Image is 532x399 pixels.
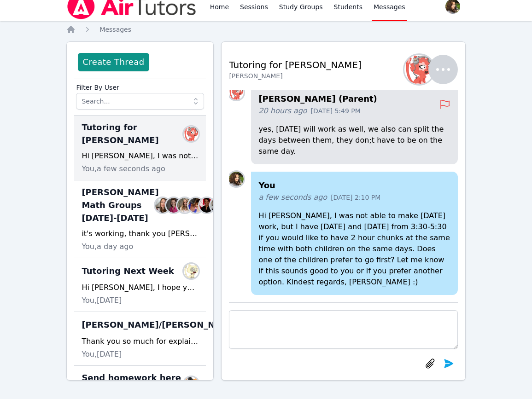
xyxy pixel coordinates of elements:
div: Tutoring Next WeekKira DubovskaHi [PERSON_NAME], I hope you are having a great week. I was wonder... [74,258,206,312]
span: You, [DATE] [82,295,122,306]
input: Search... [76,93,204,110]
span: a few seconds ago [258,192,327,203]
span: [DATE] 2:10 PM [331,193,380,202]
div: Hi [PERSON_NAME], I hope you are having a great week. I was wondering if you would be able to mov... [82,282,199,293]
span: Tutoring for [PERSON_NAME] [82,121,187,147]
img: Sandra Davis [177,198,192,213]
button: Yuliya Shekhtman [410,55,458,84]
img: Michelle Dalton [210,198,225,213]
img: Yuliya Shekhtman [184,127,199,141]
img: Alexis Asiama [188,198,203,213]
nav: Breadcrumb [66,25,465,34]
img: Yuliya Shekhtman [404,55,434,84]
span: Send homework here :) [82,371,187,397]
button: Create Thread [78,53,149,71]
img: Kira Dubovska [184,264,199,278]
div: [PERSON_NAME]/[PERSON_NAME]Joyce LawThank you so much for explaining that [PERSON_NAME], I apprec... [74,312,206,366]
div: Thank you so much for explaining that [PERSON_NAME], I appreciate you, and that makes a lot of se... [82,336,199,347]
div: it's working, thank you [PERSON_NAME]! :) [82,228,199,239]
p: yes, [DATE] will work as well, we also can split the days between them, they don;t have to be on ... [258,124,450,157]
img: Rebecca Miller [166,198,181,213]
h4: [PERSON_NAME] (Parent) [258,93,439,105]
p: Hi [PERSON_NAME], I was not able to make [DATE] work, but I have [DATE] and [DATE] from 3:30-5:30... [258,210,450,288]
img: Diana Carle [229,172,244,186]
div: Hi [PERSON_NAME], I was not able to make [DATE] work, but I have [DATE] and [DATE] from 3:30-5:30... [82,150,199,162]
span: Tutoring Next Week [82,265,174,278]
h2: Tutoring for [PERSON_NAME] [229,58,361,71]
span: [PERSON_NAME]/[PERSON_NAME] [82,318,239,331]
span: [DATE] 5:49 PM [311,106,361,116]
span: [PERSON_NAME] Math Groups [DATE]-[DATE] [82,186,158,225]
img: Yuliya Shekhtman [229,85,244,100]
img: Sarah Benzinger [155,198,170,213]
label: Filter By User [76,79,204,93]
div: [PERSON_NAME] [229,71,361,81]
div: Tutoring for [PERSON_NAME]Yuliya ShekhtmanHi [PERSON_NAME], I was not able to make [DATE] work, b... [74,116,206,180]
span: You, a day ago [82,241,133,252]
span: You, a few seconds ago [82,163,165,174]
span: Messages [374,2,405,12]
a: Messages [99,25,131,34]
img: Nya Avery [184,377,199,392]
span: You, [DATE] [82,349,122,360]
span: Messages [99,26,131,33]
span: 20 hours ago [258,105,307,116]
div: [PERSON_NAME] Math Groups [DATE]-[DATE]Sarah BenzingerRebecca MillerSandra DavisAlexis AsiamaJohn... [74,180,206,258]
img: Johnicia Haynes [199,198,214,213]
h4: You [258,179,450,192]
